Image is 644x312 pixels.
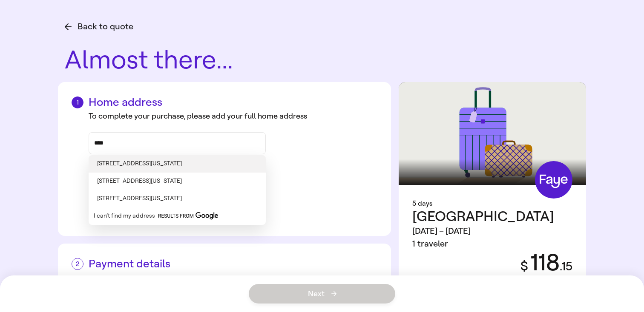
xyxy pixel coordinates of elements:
[520,258,528,274] span: $
[89,173,266,190] li: [STREET_ADDRESS][US_STATE]
[510,250,572,275] div: 118
[72,257,377,270] h2: Payment details
[89,111,377,122] div: To complete your purchase, please add your full home address
[94,213,155,220] button: I can’t find my address
[560,259,572,273] span: . 15
[308,290,336,298] span: Next
[412,225,554,238] div: [DATE] – [DATE]
[412,199,572,209] div: 5 days
[72,96,377,109] h2: Home address
[249,284,395,303] button: Next
[89,190,266,207] li: [STREET_ADDRESS][US_STATE]
[412,208,554,225] span: [GEOGRAPHIC_DATA]
[412,238,554,250] div: 1 traveler
[65,20,133,33] button: Back to quote
[94,137,260,150] input: Street address, city, state
[89,155,266,173] li: [STREET_ADDRESS][US_STATE]
[65,47,586,74] h1: Almost there...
